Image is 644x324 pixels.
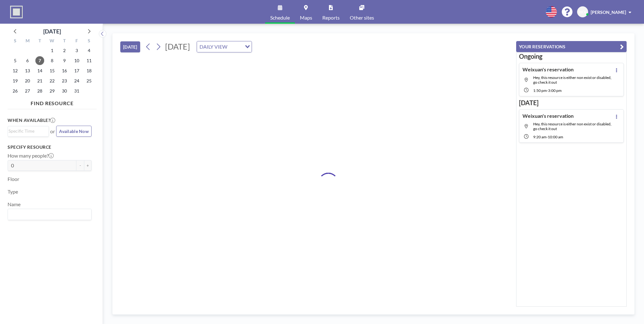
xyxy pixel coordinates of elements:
[516,41,627,52] button: YOUR RESERVATIONS
[10,6,23,18] img: organization-logo
[46,37,58,45] div: W
[533,122,611,131] span: Hey, this resource is either non exist or disabled, go check it out
[547,88,548,93] span: -
[350,15,374,20] span: Other sites
[198,43,229,51] span: DAILY VIEW
[48,66,57,75] span: Wednesday, October 15, 2025
[522,113,574,119] h4: Weixuan's reservation
[546,135,548,139] span: -
[8,209,91,220] div: Search for option
[50,128,55,135] span: or
[35,56,44,65] span: Tuesday, October 7, 2025
[76,160,84,171] button: -
[35,76,44,85] span: Tuesday, October 21, 2025
[533,75,611,85] span: Hey, this resource is either non exist or disabled, go check it out
[197,41,252,52] div: Search for option
[60,56,69,65] span: Thursday, October 9, 2025
[533,88,547,93] span: 1:50 PM
[548,88,562,93] span: 3:00 PM
[60,66,69,75] span: Thursday, October 16, 2025
[300,15,312,20] span: Maps
[72,76,81,85] span: Friday, October 24, 2025
[85,76,93,85] span: Saturday, October 25, 2025
[48,76,57,85] span: Wednesday, October 22, 2025
[8,201,21,207] label: Name
[48,87,57,95] span: Wednesday, October 29, 2025
[8,153,54,159] label: How many people?
[322,15,340,20] span: Reports
[58,37,70,45] div: T
[591,9,626,15] span: [PERSON_NAME]
[270,15,290,20] span: Schedule
[48,46,57,55] span: Wednesday, October 1, 2025
[48,56,57,65] span: Wednesday, October 8, 2025
[522,66,574,73] h4: Weixuan's reservation
[11,66,20,75] span: Sunday, October 12, 2025
[11,56,20,65] span: Sunday, October 5, 2025
[9,128,45,135] input: Search for option
[70,37,83,45] div: F
[8,189,18,195] label: Type
[72,87,81,95] span: Friday, October 31, 2025
[9,37,21,45] div: S
[72,46,81,55] span: Friday, October 3, 2025
[84,160,92,171] button: +
[43,27,61,36] div: [DATE]
[60,76,69,85] span: Thursday, October 23, 2025
[85,56,93,65] span: Saturday, October 11, 2025
[533,135,546,139] span: 9:20 AM
[56,126,92,137] button: Available Now
[34,37,46,45] div: T
[35,87,44,95] span: Tuesday, October 28, 2025
[11,87,20,95] span: Sunday, October 26, 2025
[21,37,34,45] div: M
[8,126,49,136] div: Search for option
[72,66,81,75] span: Friday, October 17, 2025
[23,56,32,65] span: Monday, October 6, 2025
[23,76,32,85] span: Monday, October 20, 2025
[23,66,32,75] span: Monday, October 13, 2025
[83,37,95,45] div: S
[59,129,89,134] span: Available Now
[8,98,97,106] h4: FIND RESOURCE
[23,87,32,95] span: Monday, October 27, 2025
[519,99,624,107] h3: [DATE]
[35,66,44,75] span: Tuesday, October 14, 2025
[85,66,93,75] span: Saturday, October 18, 2025
[579,9,587,15] span: WX
[8,176,19,182] label: Floor
[120,41,140,52] button: [DATE]
[60,87,69,95] span: Thursday, October 30, 2025
[85,46,93,55] span: Saturday, October 4, 2025
[8,144,92,150] h3: Specify resource
[60,46,69,55] span: Thursday, October 2, 2025
[165,42,190,51] span: [DATE]
[548,135,563,139] span: 10:00 AM
[11,76,20,85] span: Sunday, October 19, 2025
[229,43,241,51] input: Search for option
[72,56,81,65] span: Friday, October 10, 2025
[519,52,624,60] h3: Ongoing
[9,210,88,219] input: Search for option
